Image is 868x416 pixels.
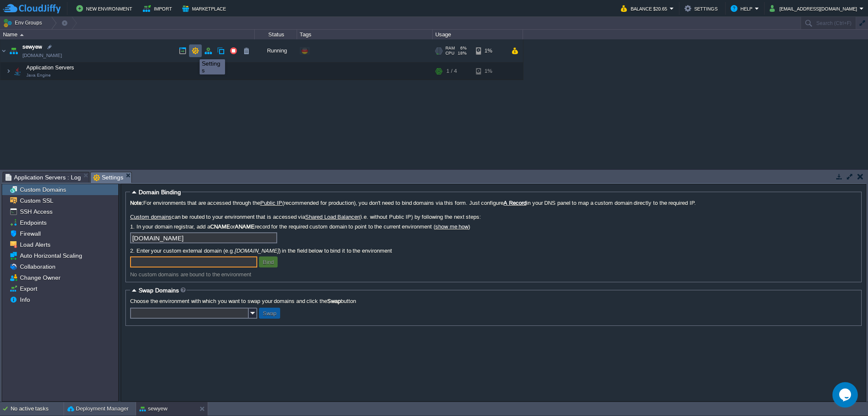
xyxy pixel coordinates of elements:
[18,285,39,292] a: Export
[435,223,468,230] a: show me how
[202,60,223,74] div: Settings
[260,309,279,317] button: Swap
[182,3,228,14] button: Marketplace
[476,63,504,80] div: 1%
[18,230,42,237] a: Firewall
[20,34,24,36] img: AMDAwAAAACH5BAEAAAAALAAAAAABAAEAAAICRAEAOw==
[76,3,135,14] button: New Environment
[458,51,467,56] span: 18%
[255,39,297,62] div: Running
[327,298,341,304] b: Swap
[139,405,167,413] button: sewyew
[621,3,670,14] button: Balance $20.65
[18,252,83,259] a: Auto Horizontal Scaling
[130,223,857,230] label: 1. In your domain registrar, add a or record for the required custom domain to point to the curre...
[18,208,54,215] a: SSH Access
[130,214,857,220] label: can be routed to your environment that is accessed via (i.e. without Public IP) by following the ...
[260,200,283,206] a: Public IP
[25,64,75,71] span: Application Servers
[139,189,181,196] span: Domain Binding
[3,3,61,14] img: CloudJiffy
[22,43,42,51] a: sewyew
[93,172,123,183] span: Settings
[18,274,62,281] a: Change Owner
[446,63,457,80] div: 1 / 4
[18,296,31,303] a: Info
[235,223,255,230] b: ANAME
[445,46,455,51] span: RAM
[130,248,857,254] label: 2. Enter your custom external domain (e.g. ) in the field below to bind it to the environment
[255,30,297,39] div: Status
[139,287,179,294] span: Swap Domains
[832,382,860,408] iframe: chat widget
[0,39,7,62] img: AMDAwAAAACH5BAEAAAAALAAAAAABAAEAAAICRAEAOw==
[26,73,51,78] span: Java Engine
[445,51,454,56] span: CPU
[130,200,857,206] label: For environments that are accessed through the (recommended for production), you don't need to bi...
[130,298,857,304] label: Choose the environment with which you want to swap your domains and click the button
[18,197,55,204] a: Custom SSL
[6,172,81,182] span: Application Servers : Log
[11,63,23,80] img: AMDAwAAAACH5BAEAAAAALAAAAAABAAEAAAICRAEAOw==
[67,405,128,413] button: Deployment Manager
[433,30,523,39] div: Usage
[11,402,64,416] div: No active tasks
[298,30,432,39] div: Tags
[6,63,11,80] img: AMDAwAAAACH5BAEAAAAALAAAAAABAAEAAAICRAEAOw==
[731,3,755,14] button: Help
[684,3,720,14] button: Settings
[476,39,504,62] div: 1%
[234,248,279,254] i: [DOMAIN_NAME]
[770,3,860,14] button: [EMAIL_ADDRESS][DOMAIN_NAME]
[1,30,254,39] div: Name
[130,214,172,220] a: Custom domains
[210,223,230,230] b: CNAME
[18,219,48,226] a: Endpoints
[260,258,276,266] button: Bind
[18,241,52,248] a: Load Alerts
[18,186,67,193] a: Custom Domains
[18,263,57,270] a: Collaboration
[504,200,526,206] a: A Record
[3,17,45,29] button: Env Groups
[130,271,857,278] div: No custom domains are bound to the environment
[130,200,143,206] b: Note:
[458,46,467,51] span: 6%
[25,64,75,71] a: Application ServersJava Engine
[8,39,19,62] img: AMDAwAAAACH5BAEAAAAALAAAAAABAAEAAAICRAEAOw==
[305,214,359,220] a: Shared Load Balancer
[22,51,62,60] a: [DOMAIN_NAME]
[143,3,175,14] button: Import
